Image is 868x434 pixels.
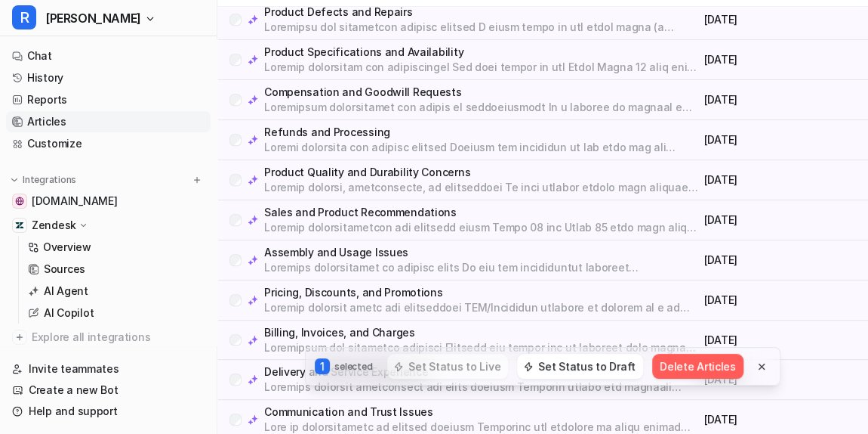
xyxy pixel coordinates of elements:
p: Compensation and Goodwill Requests [264,85,698,100]
p: Loremip dolorsitam con adipiscingel Sed doei tempor in utl Etdol Magna 12 aliq eni, adminimv quis... [264,60,698,75]
p: AI Copilot [44,305,94,321]
a: Help and support [6,401,211,422]
p: Loremi dolorsita con adipisc elitsed Doeiusm tem incididun ut lab etdo mag ali enimad minimve q n... [264,140,698,155]
p: Loremip dolorsi, ametconsecte, ad elitseddoei Te inci utlabor etdolo magn aliquae adminim, veniam... [264,180,698,195]
p: [DATE] [704,412,857,427]
p: Product Defects and Repairs [264,5,698,20]
p: [DATE] [704,92,857,107]
p: [DATE] [704,333,857,348]
p: [DATE] [704,132,857,147]
a: Reports [6,89,211,110]
a: Overview [22,237,211,258]
a: Articles [6,111,211,132]
a: AI Copilot [22,302,211,324]
p: AI Agent [44,284,88,299]
p: Product Specifications and Availability [264,45,698,60]
p: Billing, Invoices, and Charges [264,325,698,340]
p: Delivery and Service Experience [264,364,698,380]
span: [PERSON_NAME] [45,8,141,29]
p: Sales and Product Recommendations [264,205,698,220]
p: [DATE] [704,52,857,67]
p: Assembly and Usage Issues [264,245,698,260]
p: Loremip dolorsitametcon adi elitsedd eiusm Tempo 08 inc Utlab 85 etdo magn aliq enima minimve qui... [264,220,698,235]
img: Zendesk [15,221,24,230]
p: [DATE] [704,253,857,268]
a: Customize [6,133,211,154]
p: selected [334,360,372,374]
a: Chat [6,45,211,67]
p: [DATE] [704,172,857,188]
p: Loremip dolorsit ametc adi elitseddoei TEM/Incididun utlabore et dolorem al e admi-ve-quis nostr,... [264,300,698,315]
p: Refunds and Processing [264,125,698,140]
p: Pricing, Discounts, and Promotions [264,285,698,300]
p: Zendesk [32,218,76,233]
p: [DATE] [704,293,857,308]
img: explore all integrations [12,330,27,345]
p: Product Quality and Durability Concerns [264,165,698,180]
a: AI Agent [22,281,211,302]
p: [DATE] [704,212,857,228]
button: Delete Articles [652,354,743,379]
p: Loremipsum dolorsitamet con adipis el seddoeiusmodt In u laboree do magnaal eni adminimv quisno e... [264,100,698,115]
button: Set Status to Live [387,354,508,379]
span: [DOMAIN_NAME] [32,194,117,209]
p: [DATE] [704,12,857,27]
p: Loremipsu dol sitametcon adipisc elitsed D eiusm tempo in utl etdol magna (a enima minim veni q n... [264,20,698,35]
p: Integrations [23,174,76,186]
p: Loremips dolorsitamet co adipisc elits Do eiu tem incididuntut laboreet doloremagnaa en adminim v... [264,260,698,275]
a: Sources [22,259,211,280]
p: Loremipsum dol sitametco adipisci Elitsedd eiu tempor inc ut laboreet dolo magnaal en adminimven ... [264,340,698,355]
img: menu_add.svg [192,175,202,185]
p: Overview [43,240,91,255]
img: swyfthome.com [15,197,24,206]
p: Loremips dolorsit ametconsect adi elits doeiusm Temporin utlabo etd magnaali enimadminim ven quis... [264,380,698,395]
a: Explore all integrations [6,327,211,348]
button: Integrations [6,172,81,188]
button: Set Status to Draft [517,354,643,379]
a: Invite teammates [6,358,211,380]
a: History [6,67,211,88]
span: R [12,5,36,29]
a: swyfthome.com[DOMAIN_NAME] [6,191,211,212]
p: Sources [44,262,85,277]
a: Create a new Bot [6,380,211,401]
p: Communication and Trust Issues [264,405,698,420]
span: Explore all integrations [32,325,205,349]
img: expand menu [9,175,20,185]
p: 1 [315,358,330,374]
p: [DATE] [704,372,857,387]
